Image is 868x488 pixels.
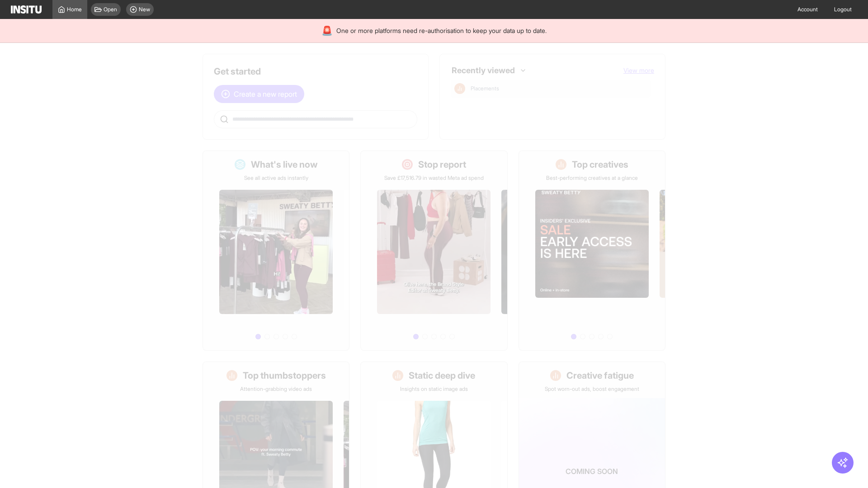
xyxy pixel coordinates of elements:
span: One or more platforms need re-authorisation to keep your data up to date. [336,26,547,35]
span: New [139,6,150,13]
img: Logo [11,5,42,14]
span: Home [67,6,82,13]
span: Open [104,6,117,13]
div: 🚨 [321,24,333,37]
